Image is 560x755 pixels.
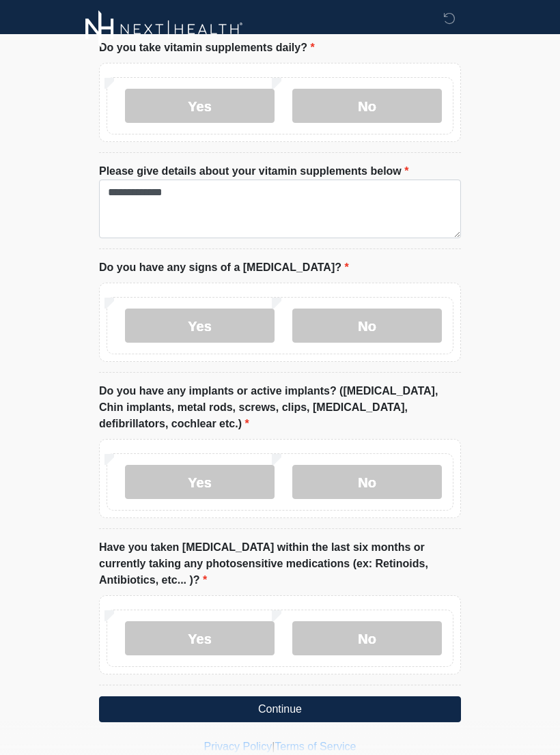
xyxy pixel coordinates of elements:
[125,89,275,123] label: Yes
[125,465,275,499] label: Yes
[204,741,272,752] a: Privacy Policy
[99,696,461,722] button: Continue
[85,10,243,48] img: Next-Health Logo
[125,309,275,343] label: Yes
[99,259,349,276] label: Do you have any signs of a [MEDICAL_DATA]?
[292,621,442,655] label: No
[99,163,408,180] label: Please give details about your vitamin supplements below
[292,309,442,343] label: No
[99,539,461,588] label: Have you taken [MEDICAL_DATA] within the last six months or currently taking any photosensitive m...
[292,89,442,123] label: No
[292,465,442,499] label: No
[272,741,275,752] a: |
[125,621,275,655] label: Yes
[99,383,461,432] label: Do you have any implants or active implants? ([MEDICAL_DATA], Chin implants, metal rods, screws, ...
[275,741,356,752] a: Terms of Service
